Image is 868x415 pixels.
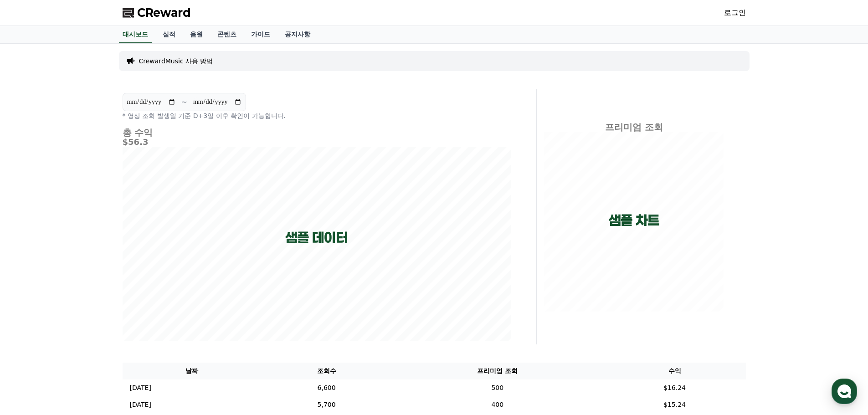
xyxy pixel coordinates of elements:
a: 실적 [155,26,183,43]
span: 설정 [141,302,152,310]
a: CReward [123,5,191,20]
span: 대화 [83,303,94,310]
th: 수익 [604,363,746,379]
td: $15.24 [604,396,746,413]
p: 샘플 데이터 [285,230,348,246]
th: 날짜 [123,363,262,379]
td: 6,600 [262,379,391,396]
p: * 영상 조회 발생일 기준 D+3일 이후 확인이 가능합니다. [123,111,511,120]
p: ~ [181,97,187,108]
a: 음원 [183,26,210,43]
a: 홈 [3,289,60,312]
a: 가이드 [244,26,277,43]
h4: 총 수익 [123,128,511,138]
p: 샘플 차트 [609,212,659,229]
a: 대화 [60,289,118,312]
a: 로그인 [724,7,746,18]
th: 프리미엄 조회 [391,363,603,379]
td: 5,700 [262,396,391,413]
td: $16.24 [604,379,746,396]
a: CrewardMusic 사용 방법 [139,56,213,66]
th: 조회수 [262,363,391,379]
td: 400 [391,396,603,413]
h4: 프리미엄 조회 [544,122,724,132]
a: 설정 [118,289,175,312]
a: 콘텐츠 [210,26,244,43]
a: 대시보드 [119,26,152,43]
a: 공지사항 [277,26,318,43]
span: 홈 [29,302,34,310]
p: [DATE] [130,383,151,393]
h5: $56.3 [123,138,511,147]
p: [DATE] [130,400,151,410]
span: CReward [137,5,191,20]
td: 500 [391,379,603,396]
